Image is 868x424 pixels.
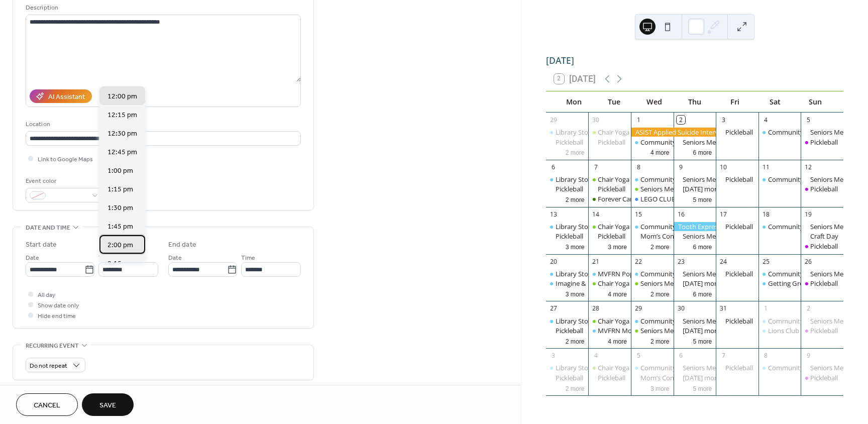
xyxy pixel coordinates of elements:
div: Seniors Meal Program Pick Up [640,279,730,288]
div: Thursday morning coffee [674,279,716,288]
div: Chair Yoga [588,128,631,137]
div: Chair Yoga [588,222,631,231]
div: Community Closet (The Attic) [631,316,674,326]
div: Pickleball [801,279,843,288]
div: 5 [804,116,813,124]
span: Time [241,253,255,263]
div: Tue [594,91,634,112]
div: Imagine & Explore: No-School Adventures [546,279,589,288]
div: [DATE] morning coffee [683,326,750,335]
span: 12:00 pm [107,91,137,102]
div: Seniors Meal Program Pick Up [674,269,716,278]
button: 2 more [646,289,674,298]
div: Mon [554,91,594,112]
div: 9 [677,163,685,171]
div: Pickleball [725,269,753,278]
div: Fri [715,91,755,112]
div: Community Closet (The Attic) [631,269,674,278]
div: Lions Club Annual Garage Sale & Charity Auction [758,326,801,335]
div: Pickleball [556,232,583,241]
div: 4 [762,116,770,124]
button: 3 more [646,383,674,393]
div: Community Closet (The Attic) [768,222,855,231]
span: Hide end time [38,311,76,322]
div: Sat [755,91,795,112]
div: 18 [762,210,770,219]
div: Seniors Meal Program Pick Up [674,175,716,184]
div: Getting Groovy with the Travelling Mabels [758,279,801,288]
div: Pickleball [801,326,843,335]
div: 15 [634,210,643,219]
button: 5 more [689,336,716,346]
div: 17 [719,210,728,219]
div: Community Closet (The Attic) [768,128,855,137]
div: Mom’s Connect [631,232,674,241]
div: Seniors Meal Program Pick Up [801,316,843,326]
div: 16 [677,210,685,219]
div: 29 [549,116,558,124]
div: Pickleball [725,175,753,184]
div: Seniors Meal Program Pick Up [674,138,716,147]
button: 6 more [689,147,716,157]
div: Mom’s Connect [640,232,687,241]
div: Seniors Meal Program Pick Up [683,363,773,372]
div: Thursday morning coffee [674,326,716,335]
button: 2 more [562,383,589,393]
span: Show date only [38,300,79,311]
div: Seniors Meal Program Pick Up [631,184,674,193]
div: Pickleball [588,184,631,193]
div: Seniors Meal Program Pick Up [801,128,843,137]
div: Community Closet (The Attic) [768,269,855,278]
div: [DATE] morning coffee [683,373,750,382]
div: Community Closet (The Attic) [631,175,674,184]
div: 11 [762,163,770,171]
div: Event color [26,176,101,186]
div: Pickleball [725,316,753,326]
span: Link to Google Maps [38,154,93,165]
span: 2:15 pm [107,259,133,269]
div: MVFRN Mobile Hub [598,326,657,335]
div: Community Closet (The Attic) [640,175,728,184]
div: Pickleball [598,138,625,147]
div: Community Closet (The Attic) [758,316,801,326]
div: Pickleball [546,232,589,241]
div: 12 [804,163,813,171]
span: Recurring event [26,341,79,351]
div: 19 [804,210,813,219]
span: 1:00 pm [107,166,133,176]
div: Pickleball [810,279,838,288]
div: Library Story Time [546,128,589,137]
div: Library Story Time [546,363,589,372]
div: Chair Yoga [598,279,629,288]
div: Chair Yoga [588,316,631,326]
div: 8 [634,163,643,171]
div: Library Story Time [556,128,610,137]
div: 8 [762,352,770,360]
div: Chair Yoga [598,316,629,326]
button: 5 more [689,383,716,393]
div: Community Closet (The Attic) [640,363,728,372]
button: 5 more [689,194,716,204]
div: 21 [592,257,600,266]
div: Pickleball [801,373,843,382]
button: 2 more [562,147,589,157]
div: 22 [634,257,643,266]
div: Pickleball [598,373,625,382]
div: Sun [795,91,835,112]
div: Library Story Time [556,363,610,372]
div: Community Closet (The Attic) [758,128,801,137]
div: Chair Yoga [588,279,631,288]
div: Chair Yoga [588,363,631,372]
div: 3 [549,352,558,360]
div: Mom’s Connect [631,373,674,382]
span: All day [38,290,55,300]
div: Seniors Meal Program Pick Up [683,232,773,241]
div: Community Closet (The Attic) [758,269,801,278]
div: 30 [677,304,685,313]
div: Community Closet (The Attic) [758,175,801,184]
div: 29 [634,304,643,313]
span: 1:15 pm [107,184,133,195]
div: Pickleball [716,222,758,231]
div: Library Story Time [556,316,610,326]
div: Pickleball [810,138,838,147]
